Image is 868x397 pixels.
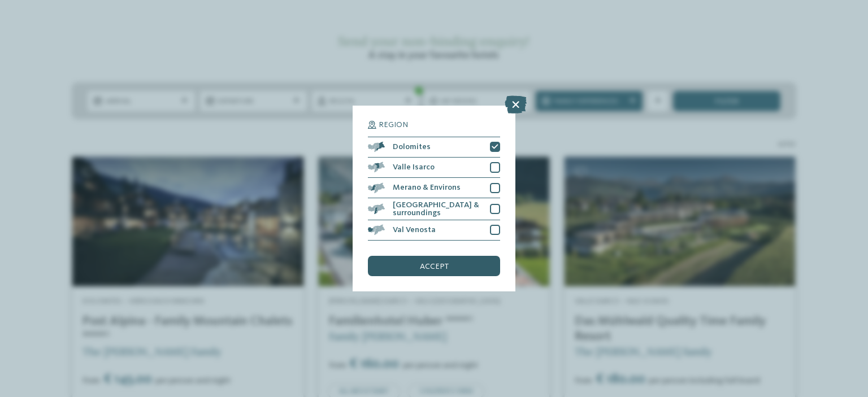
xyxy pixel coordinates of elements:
[393,184,461,191] span: Merano & Environs
[393,226,436,234] span: Val Venosta
[393,163,435,171] span: Valle Isarco
[393,143,431,151] span: Dolomites
[393,201,483,217] span: [GEOGRAPHIC_DATA] & surroundings
[420,263,449,271] span: accept
[379,121,408,129] span: Region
